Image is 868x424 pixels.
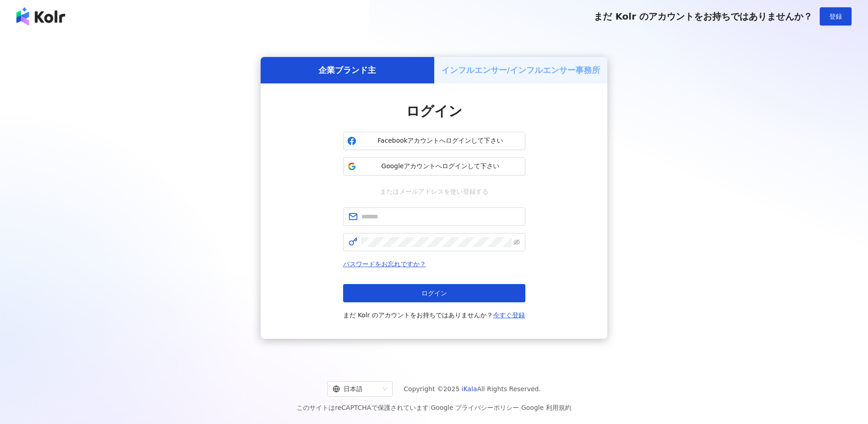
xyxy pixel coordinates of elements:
h5: 企業ブランド主 [318,64,376,76]
span: またはメールアドレスを使い登録する [374,186,495,196]
span: ログイン [406,103,462,119]
span: ログイン [421,290,447,297]
span: まだ Kolr のアカウントをお持ちではありませんか？ [343,310,525,321]
button: 登録 [820,7,852,26]
span: eye-invisible [514,239,520,245]
span: Googleアカウントへログインして下さい [360,162,521,171]
img: logo [16,7,65,26]
span: まだ Kolr のアカウントをお持ちではありませんか？ [594,11,812,22]
button: Googleアカウントへログインして下さい [343,157,525,176]
span: Facebookアカウントへログインして下さい [360,136,521,145]
div: 日本語 [333,382,379,396]
button: Facebookアカウントへログインして下さい [343,132,525,150]
a: iKala [462,385,477,393]
span: このサイトはreCAPTCHAで保護されています [297,402,571,413]
a: Google 利用規約 [521,404,571,411]
span: 登録 [829,13,842,20]
a: 今すぐ登録 [493,311,525,319]
span: | [429,404,431,411]
h5: インフルエンサー/インフルエンサー事務所 [442,64,601,76]
a: パスワードをお忘れですか？ [343,260,426,268]
span: | [519,404,521,411]
button: ログイン [343,284,525,302]
a: Google プライバシーポリシー [431,404,519,411]
span: Copyright © 2025 All Rights Reserved. [404,383,541,394]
